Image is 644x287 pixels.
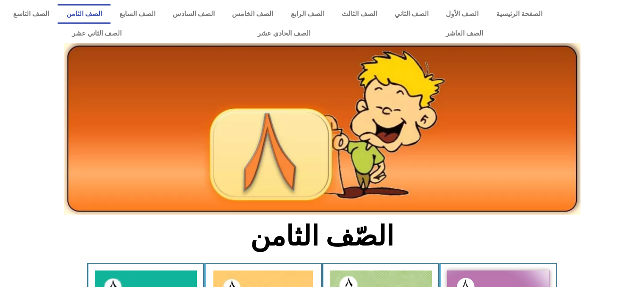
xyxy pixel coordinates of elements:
a: الصف الخامس [224,4,282,24]
a: الصف العاشر [378,24,551,43]
a: الصف السادس [164,4,224,24]
a: الصف الرابع [282,4,333,24]
h2: الصّف الثامن [182,220,462,253]
a: الصفحة الرئيسية [487,4,551,24]
a: الصف التاسع [4,4,58,24]
a: الصف الثاني [386,4,437,24]
a: الصف الثالث [333,4,386,24]
a: الصف السابع [111,4,164,24]
a: الصف الثامن [58,4,111,24]
a: الصف الأول [437,4,487,24]
a: الصف الثاني عشر [4,24,189,43]
a: الصف الحادي عشر [189,24,378,43]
